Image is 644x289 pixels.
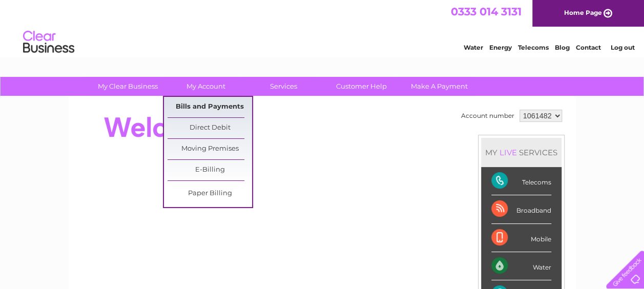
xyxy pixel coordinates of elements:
a: Blog [555,44,570,51]
a: My Clear Business [86,77,170,96]
a: Make A Payment [397,77,482,96]
a: Direct Debit [168,118,252,138]
div: Telecoms [491,167,551,195]
a: Services [241,77,326,96]
div: Clear Business is a trading name of Verastar Limited (registered in [GEOGRAPHIC_DATA] No. 3667643... [80,6,565,50]
a: Customer Help [319,77,404,96]
a: 0333 014 3131 [451,5,522,18]
a: Bills and Payments [168,97,252,117]
div: LIVE [497,148,519,157]
a: Log out [610,44,634,51]
div: Water [491,252,551,280]
div: MY SERVICES [481,138,562,167]
div: Broadband [491,195,551,223]
a: Moving Premises [168,139,252,159]
img: logo.png [23,27,75,58]
td: Account number [459,107,517,125]
a: Energy [489,44,512,51]
a: My Account [163,77,248,96]
a: Telecoms [518,44,549,51]
a: E-Billing [168,160,252,180]
a: Paper Billing [168,183,252,204]
a: Water [464,44,483,51]
div: Mobile [491,224,551,252]
a: Contact [576,44,601,51]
